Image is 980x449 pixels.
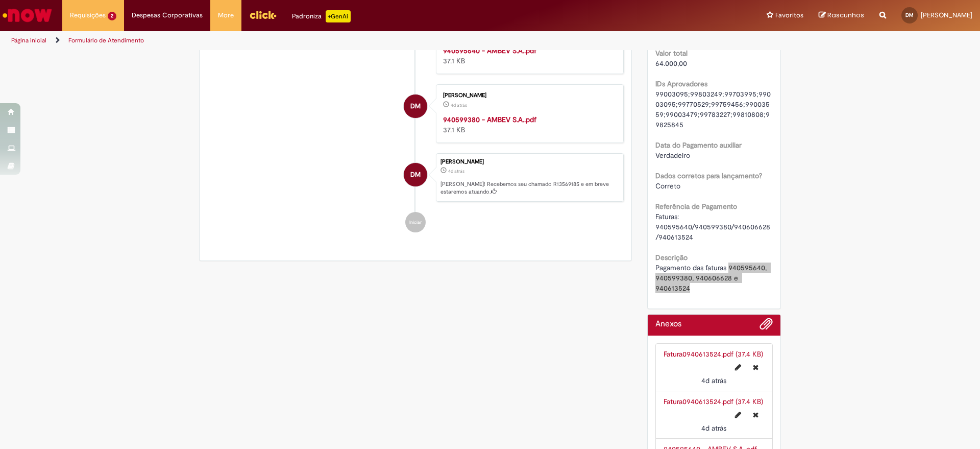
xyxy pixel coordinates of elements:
[701,423,726,433] time: 26/09/2025 09:02:27
[68,36,144,44] a: Formulário de Atendimento
[775,10,803,20] span: Favoritos
[664,397,763,406] a: Fatura0940613524.pdf (37.4 KB)
[108,12,116,20] span: 2
[292,10,351,22] div: Padroniza
[249,7,277,22] img: click_logo_yellow_360x200.png
[443,92,613,99] div: [PERSON_NAME]
[759,317,773,336] button: Adicionar anexos
[443,115,536,124] a: 940599380 - AMBEV S.A..pdf
[326,10,351,22] p: +GenAi
[440,180,618,196] p: [PERSON_NAME]! Recebemos seu chamado R13569185 e em breve estaremos atuando.
[1,5,54,26] img: ServiceNow
[747,407,765,423] button: Excluir Fatura0940613524.pdf
[443,46,536,55] a: 940595640 - AMBEV S.A..pdf
[905,12,914,18] span: DM
[747,359,765,375] button: Excluir Fatura0940613524.pdf
[443,114,613,135] div: 37.1 KB
[207,153,624,202] li: Douglas Soares Mendes
[404,94,427,118] div: Douglas Soares Mendes
[655,171,762,180] b: Dados corretos para lançamento?
[729,359,747,375] button: Editar nome de arquivo Fatura0940613524.pdf
[655,59,687,68] span: 64.000,00
[655,202,737,211] b: Referência de Pagamento
[11,36,46,44] a: Página inicial
[70,10,106,20] span: Requisições
[655,89,771,129] span: 99003095;99803249;99703995;99003095;99770529;99759456;99003559;99003479;99783227;99810808;99825845
[410,94,421,119] span: DM
[819,11,864,20] a: Rascunhos
[655,320,681,329] h2: Anexos
[729,407,747,423] button: Editar nome de arquivo Fatura0940613524.pdf
[443,45,613,66] div: 37.1 KB
[448,168,464,174] time: 26/09/2025 08:47:54
[655,79,707,88] b: IDs Aprovadores
[701,423,726,433] span: 4d atrás
[132,10,203,20] span: Despesas Corporativas
[404,163,427,186] div: Douglas Soares Mendes
[448,168,464,174] span: 4d atrás
[701,376,726,385] span: 4d atrás
[827,10,864,20] span: Rascunhos
[664,349,763,359] a: Fatura0940613524.pdf (37.4 KB)
[655,181,680,191] span: Correto
[921,11,972,19] span: [PERSON_NAME]
[451,102,467,108] span: 4d atrás
[655,151,690,160] span: Verdadeiro
[451,102,467,108] time: 26/09/2025 08:47:38
[655,49,688,58] b: Valor total
[655,253,688,262] b: Descrição
[218,10,234,20] span: More
[655,212,770,242] span: Faturas: 940595640/940599380/940606628/940613524
[410,162,421,187] span: DM
[440,159,618,165] div: [PERSON_NAME]
[8,31,646,50] ul: Trilhas de página
[701,376,726,385] time: 26/09/2025 09:02:48
[655,263,769,293] span: Pagamento das faturas 940595640, 940599380, 940606628 e 940613524
[655,140,742,150] b: Data do Pagamento auxiliar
